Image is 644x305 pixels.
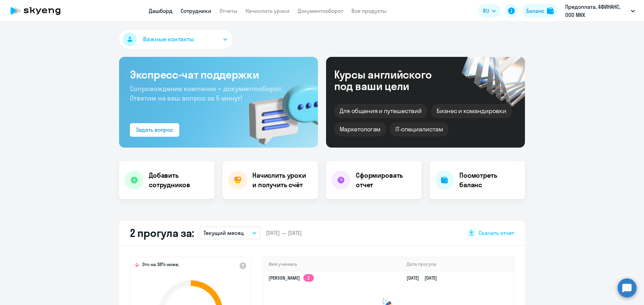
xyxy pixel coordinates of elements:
app-skyeng-badge: 2 [303,274,314,282]
button: Важные контакты [119,30,233,49]
div: Маркетологам [334,122,386,136]
a: Начислить уроки [246,7,290,14]
h4: Посмотреть баланс [459,171,520,190]
th: Имя ученика [263,257,401,271]
a: Дашборд [149,7,172,14]
span: RU [483,7,489,15]
p: Предоплата, 4ФИНАНС, ООО МКК [565,3,628,19]
img: balance [547,7,554,14]
a: Документооборот [298,7,343,14]
div: Курсы английского под ваши цели [334,69,450,92]
button: Предоплата, 4ФИНАНС, ООО МКК [562,3,638,19]
span: Важные контакты [143,35,194,44]
span: Это на 38% ниже, [142,261,179,269]
img: bg-img [239,71,318,148]
p: Текущий месяц [204,229,244,237]
button: Текущий месяц [200,226,260,239]
div: Бизнес и командировки [431,104,512,118]
div: IT-специалистам [390,122,448,136]
h4: Сформировать отчет [356,171,416,190]
span: Сопровождение компании + документооборот. Ответим на ваш вопрос за 5 минут! [130,84,283,102]
h2: 2 прогула за: [130,226,194,240]
a: Сотрудники [181,7,211,14]
h3: Экспресс-чат поддержки [130,68,307,81]
button: RU [478,4,501,18]
div: Для общения и путешествий [334,104,427,118]
button: Задать вопрос [130,123,179,137]
h4: Начислить уроки и получить счёт [252,171,311,190]
span: Скачать отчет [479,229,514,237]
div: Задать вопрос [136,126,173,134]
th: Дата прогула [401,257,513,271]
a: [DATE][DATE] [407,275,442,281]
a: [PERSON_NAME]2 [269,275,314,281]
a: Все продукты [351,7,387,14]
div: Баланс [526,7,544,15]
h4: Добавить сотрудников [149,171,209,190]
button: Балансbalance [522,4,558,18]
span: [DATE] — [DATE] [266,229,302,237]
a: Отчеты [220,7,237,14]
